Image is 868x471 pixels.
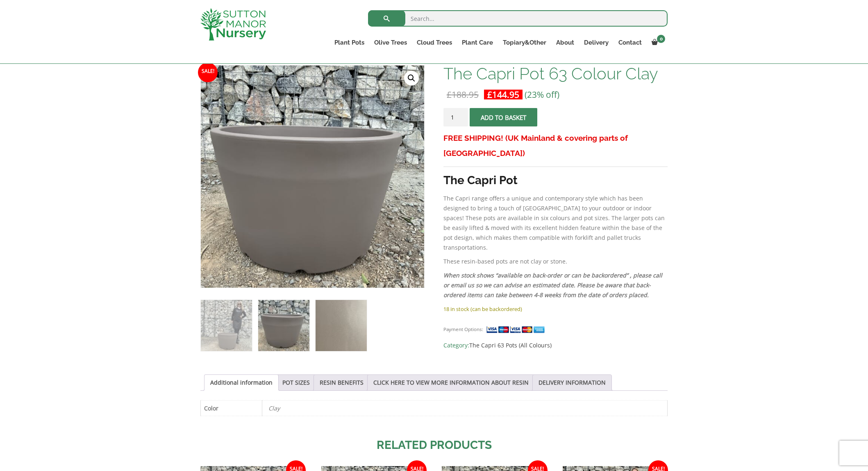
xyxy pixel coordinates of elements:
[539,375,606,390] a: DELIVERY INFORMATION
[369,37,412,48] a: Olive Trees
[268,401,661,416] p: Clay
[443,340,668,350] span: Category:
[443,257,668,266] p: These resin-based pots are not clay or stone.
[647,37,668,48] a: 0
[200,400,668,416] table: Product Details
[316,300,367,351] img: The Capri Pot 63 Colour Clay - Image 3
[551,37,579,48] a: About
[443,304,668,314] p: 18 in stock (can be backordered)
[201,300,252,351] img: The Capri Pot 63 Colour Clay
[579,37,614,48] a: Delivery
[404,71,419,86] a: View full-screen image gallery
[487,89,492,100] span: £
[443,108,468,126] input: Product quantity
[447,89,452,100] span: £
[443,131,668,161] h3: FREE SHIPPING! (UK Mainland & covering parts of [GEOGRAPHIC_DATA])
[320,375,364,390] a: RESIN BENEFITS
[373,375,529,390] a: CLICK HERE TO VIEW MORE INFORMATION ABOUT RESIN
[210,375,273,390] a: Additional information
[282,375,310,390] a: POT SIZES
[200,8,266,41] img: logo
[486,325,548,334] img: payment supported
[258,300,309,351] img: The Capri Pot 63 Colour Clay - Image 2
[614,37,647,48] a: Contact
[657,35,665,43] span: 0
[329,37,369,48] a: Plant Pots
[469,341,552,349] a: The Capri 63 Pots (All Colours)
[470,108,537,126] button: Add to basket
[447,89,479,100] bdi: 188.95
[443,271,662,299] em: When stock shows “available on back-order or can be backordered” , please call or email us so we ...
[487,89,519,100] bdi: 144.95
[443,194,668,252] p: The Capri range offers a unique and contemporary style which has been designed to bring a touch o...
[443,326,483,332] small: Payment Options:
[201,400,262,416] th: Color
[443,174,518,187] strong: The Capri Pot
[368,10,668,27] input: Search...
[525,89,559,100] span: (23% off)
[498,37,551,48] a: Topiary&Other
[443,65,668,82] h1: The Capri Pot 63 Colour Clay
[457,37,498,48] a: Plant Care
[200,437,668,454] h2: Related products
[198,63,218,82] span: Sale!
[412,37,457,48] a: Cloud Trees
